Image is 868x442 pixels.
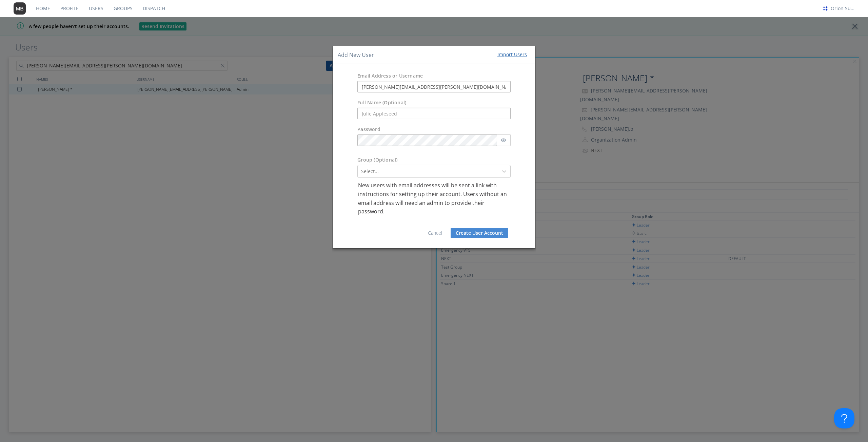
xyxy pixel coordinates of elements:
h4: Add New User [338,51,374,59]
label: Full Name (Optional) [357,99,406,106]
label: Group (Optional) [357,156,397,163]
img: 373638.png [14,2,26,15]
div: Orion Support [831,5,856,12]
div: Import Users [497,51,527,58]
img: ecb9e2cea3d84ace8bf4c9269b4bf077 [822,5,829,12]
label: Password [357,126,380,133]
input: Julie Appleseed [357,108,511,119]
input: e.g. email@address.com, Housekeeping1 [357,81,511,92]
button: Create User Account [451,228,508,238]
label: Email Address or Username [357,72,423,79]
a: Cancel [428,230,442,236]
p: New users with email addresses will be sent a link with instructions for setting up their account... [358,181,510,216]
